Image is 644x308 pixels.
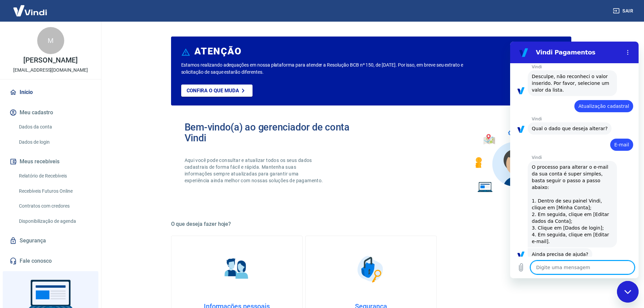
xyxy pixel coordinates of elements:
p: Confira o que muda [187,88,239,94]
iframe: Janela de mensagens [510,42,639,278]
div: M [37,27,64,54]
p: [PERSON_NAME] [23,57,77,64]
a: Relatório de Recebíveis [16,169,93,183]
button: Meu cadastro [8,105,93,120]
img: Informações pessoais [220,252,254,286]
p: Aqui você pode consultar e atualizar todos os seus dados cadastrais de forma fácil e rápida. Mant... [185,157,325,184]
a: Confira o que muda [181,85,253,97]
button: Meus recebíveis [8,154,93,169]
iframe: Botão para abrir a janela de mensagens, conversa em andamento [617,281,639,303]
a: Contratos com credores [16,199,93,213]
h6: ATENÇÃO [194,48,241,55]
img: Segurança [354,252,388,286]
a: Recebíveis Futuros Online [16,184,93,198]
a: Disponibilização de agenda [16,214,93,228]
a: Fale conosco [8,254,93,268]
a: Início [8,85,93,100]
button: Sair [612,5,636,17]
a: Segurança [8,233,93,248]
a: Dados de login [16,135,93,149]
img: Imagem de um avatar masculino com diversos icones exemplificando as funcionalidades do gerenciado... [469,122,558,196]
h5: O que deseja fazer hoje? [171,221,571,228]
p: [EMAIL_ADDRESS][DOMAIN_NAME] [13,67,88,74]
h2: Bem-vindo(a) ao gerenciador de conta Vindi [185,122,371,143]
a: Dados da conta [16,120,93,134]
img: Vindi [8,0,52,21]
p: Estamos realizando adequações em nossa plataforma para atender a Resolução BCB nº 150, de [DATE].... [181,62,485,76]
